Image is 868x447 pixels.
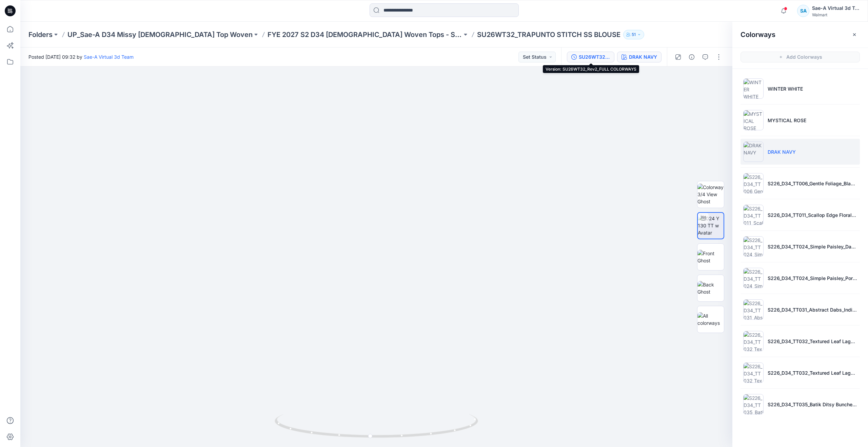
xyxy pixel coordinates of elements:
p: S226_D34_TT006_Gentle Foliage_Black Soot_9.14cm [768,180,857,187]
div: Sae-A Virtual 3d Team [812,4,860,12]
img: 2024 Y 130 TT w Avatar [698,215,724,236]
a: FYE 2027 S2 D34 [DEMOGRAPHIC_DATA] Woven Tops - Sae-A [268,30,462,39]
img: Back Ghost [697,281,724,295]
img: Colorway 3/4 View Ghost [697,184,724,205]
img: S226_D34_TT006_Gentle Foliage_Black Soot_9.14cm [743,173,764,193]
img: S226_D34_TT035_Batik Ditsy Bunches_Rustic Red_16cm [743,394,764,414]
p: 51 [632,31,636,38]
img: S226_D34_TT024_Simple Paisley_Porcelain Beige_8cm [743,268,764,288]
img: S226_D34_TT032_Textured Leaf Lagoon_Blue Glory_32cm [743,331,764,351]
div: SU26WT32_Rev2_FULL COLORWAYS [579,53,610,61]
img: S226_D34_TT024_Simple Paisley_Darkest Plum_8cm [743,236,764,257]
h2: Colorways [741,31,775,39]
img: S226_D34_TT031_Abstract Dabs_Indigo Essence_32cm_Large Scale [743,299,764,320]
span: Posted [DATE] 09:32 by [28,53,134,60]
p: S226_D34_TT032_Textured Leaf Lagoon_Rich Burgundy_32cm [768,369,857,376]
img: All colorways [697,312,724,327]
p: S226_D34_TT031_Abstract Dabs_Indigo Essence_32cm_Large Scale [768,306,857,313]
a: Folders [28,30,53,39]
p: SU26WT32_TRAPUNTO STITCH SS BLOUSE [477,30,620,39]
p: WINTER WHITE [768,85,803,92]
button: 51 [623,30,644,39]
img: WINTER WHITE [743,78,764,99]
button: DRAK NAVY [617,52,662,62]
img: S226_D34_TT032_Textured Leaf Lagoon_Rich Burgundy_32cm [743,362,764,383]
img: S226_D34_TT011_Scallop Edge Floral_Dark Navy_Blue Glory_21.33cm [743,205,764,225]
p: MYSTICAL ROSE [768,117,806,124]
div: Walmart [812,12,860,17]
a: UP_Sae-A D34 Missy [DEMOGRAPHIC_DATA] Top Woven [67,30,253,39]
img: MYSTICAL ROSE [743,110,764,130]
div: DRAK NAVY [629,53,657,61]
p: S226_D34_TT035_Batik Ditsy Bunches_Rustic Red_16cm [768,401,857,408]
img: DRAK NAVY [743,142,764,162]
button: Details [686,52,697,62]
p: S226_D34_TT024_Simple Paisley_Darkest Plum_8cm [768,243,857,250]
button: SU26WT32_Rev2_FULL COLORWAYS [567,52,614,62]
p: S226_D34_TT024_Simple Paisley_Porcelain Beige_8cm [768,275,857,282]
a: Sae-A Virtual 3d Team [84,54,134,60]
p: S226_D34_TT011_Scallop Edge Floral_Dark Navy_Blue Glory_21.33cm [768,211,857,219]
div: SA [797,5,809,17]
p: DRAK NAVY [768,148,796,155]
img: Front Ghost [697,250,724,264]
p: S226_D34_TT032_Textured Leaf Lagoon_Blue Glory_32cm [768,338,857,345]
